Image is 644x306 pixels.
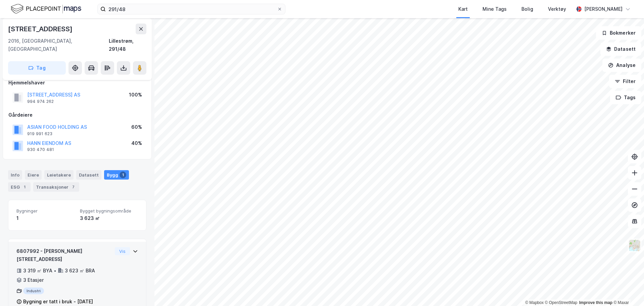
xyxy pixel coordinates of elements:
a: Mapbox [525,300,544,305]
div: ESG [8,182,31,192]
div: Verktøy [548,5,566,13]
div: 7 [70,184,77,190]
div: 3 Etasjer [23,276,44,284]
span: Bygninger [16,208,75,214]
div: Lillestrøm, 291/48 [109,37,146,53]
div: Transaksjoner [33,182,79,192]
div: 6807992 - [PERSON_NAME][STREET_ADDRESS] [16,247,112,263]
div: 3 319 ㎡ BYA [23,267,52,275]
span: Bygget bygningsområde [80,208,138,214]
div: • [54,268,56,273]
iframe: Chat Widget [610,274,644,306]
div: Kontrollprogram for chat [610,274,644,306]
div: 2016, [GEOGRAPHIC_DATA], [GEOGRAPHIC_DATA] [8,37,109,53]
button: Tags [610,91,641,104]
button: Vis [115,247,130,255]
button: Tag [8,61,66,75]
img: Z [628,239,641,252]
a: Improve this map [579,300,612,305]
div: Eiere [25,170,42,180]
div: Bygning er tatt i bruk - [DATE] [23,298,93,306]
div: 60% [131,123,142,131]
div: Gårdeiere [8,111,146,119]
div: Datasett [76,170,101,180]
div: 3 623 ㎡ [80,214,138,222]
div: [STREET_ADDRESS] [8,24,74,34]
a: OpenStreetMap [545,300,578,305]
div: 994 974 262 [27,99,54,104]
div: 1 [21,184,28,190]
button: Analyse [602,59,641,72]
div: Bygg [104,170,129,180]
div: Kart [458,5,468,13]
div: 3 623 ㎡ BRA [65,267,95,275]
div: Hjemmelshaver [8,79,146,87]
input: Søk på adresse, matrikkel, gårdeiere, leietakere eller personer [106,4,277,14]
div: 1 [16,214,75,222]
button: Filter [609,75,641,88]
img: logo.f888ab2527a4732fd821a326f86c7f29.svg [11,3,81,15]
button: Datasett [600,42,641,56]
div: 919 991 623 [27,131,52,137]
div: Mine Tags [482,5,507,13]
div: Bolig [521,5,533,13]
button: Bokmerker [596,26,641,40]
div: Info [8,170,22,180]
div: 1 [120,171,126,178]
div: 100% [129,91,142,99]
div: 930 470 481 [27,147,54,152]
div: [PERSON_NAME] [584,5,623,13]
div: Leietakere [44,170,74,180]
div: 40% [131,139,142,147]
